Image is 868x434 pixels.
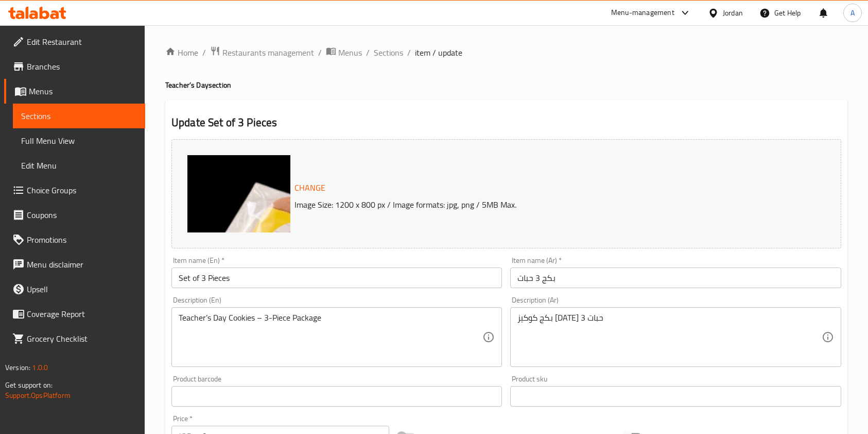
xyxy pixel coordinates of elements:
h4: Teacher’s Day section [165,80,847,90]
span: Full Menu View [21,135,137,147]
a: Menus [4,79,145,104]
span: A [850,7,855,19]
div: Jordan [723,7,743,19]
a: Restaurants management [210,46,314,59]
span: Get support on: [5,378,53,392]
input: Enter name Ar [510,268,841,288]
span: Edit Restaurant [27,36,137,48]
span: Choice Groups [27,184,137,196]
span: Edit Menu [21,159,137,172]
span: Menus [29,85,137,97]
nav: breadcrumb [165,46,847,59]
textarea: Teacher’s Day Cookies – 3-Piece Package [179,313,482,362]
span: Grocery Checklist [27,332,137,345]
span: Branches [27,60,137,73]
span: Change [294,180,325,195]
span: Menus [338,46,362,59]
a: Coupons [4,203,145,227]
h2: Update Set of 3 Pieces [171,115,841,130]
span: item / update [415,46,462,59]
a: Home [165,46,198,59]
a: Sections [13,104,145,128]
img: e2028bf4-6f96-4a29-84bc-826e43f0973a.jpg [187,155,393,361]
input: Please enter product sku [510,386,841,407]
button: Change [290,177,329,198]
input: Enter name En [171,268,502,288]
a: Sections [374,46,403,59]
span: 1.0.0 [32,361,48,374]
span: Upsell [27,283,137,295]
p: Image Size: 1200 x 800 px / Image formats: jpg, png / 5MB Max. [290,198,769,211]
a: Grocery Checklist [4,326,145,351]
a: Support.OpsPlatform [5,389,71,402]
li: / [318,46,322,59]
input: Please enter product barcode [171,386,502,407]
span: Sections [21,110,137,122]
span: Coupons [27,209,137,221]
a: Edit Restaurant [4,29,145,54]
span: Menu disclaimer [27,258,137,271]
span: Coverage Report [27,308,137,320]
li: / [407,46,411,59]
a: Choice Groups [4,178,145,203]
textarea: بكج كوكيز [DATE] 3 حبات [517,313,821,362]
a: Branches [4,54,145,79]
li: / [202,46,206,59]
li: / [366,46,370,59]
span: Restaurants management [222,46,314,59]
a: Coverage Report [4,302,145,326]
a: Menus [326,46,362,59]
span: Version: [5,361,30,374]
a: Full Menu View [13,128,145,153]
span: Promotions [27,233,137,246]
div: Menu-management [611,7,674,19]
a: Menu disclaimer [4,252,145,277]
a: Edit Menu [13,153,145,178]
a: Promotions [4,227,145,252]
a: Upsell [4,277,145,302]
